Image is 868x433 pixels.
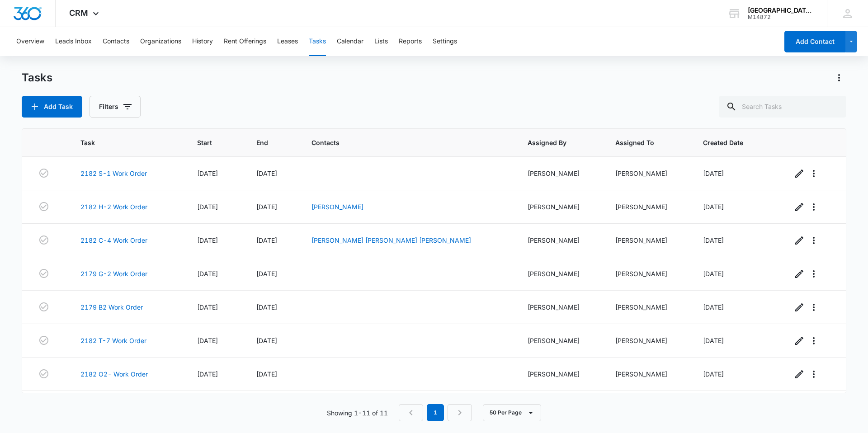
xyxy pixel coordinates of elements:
[80,336,146,345] a: 2182 T-7 Work Order
[80,369,148,379] a: 2182 O2- Work Order
[748,14,814,20] div: account id
[528,369,594,379] div: [PERSON_NAME]
[80,302,143,312] a: 2179 B2 Work Order
[528,302,594,312] div: [PERSON_NAME]
[748,7,814,14] div: account name
[55,27,92,56] button: Leads Inbox
[615,369,681,379] div: [PERSON_NAME]
[615,302,681,312] div: [PERSON_NAME]
[311,203,363,211] a: [PERSON_NAME]
[327,408,388,418] p: Showing 1-11 of 11
[832,71,846,85] button: Actions
[197,203,218,211] span: [DATE]
[22,96,82,118] button: Add Task
[528,169,594,178] div: [PERSON_NAME]
[80,269,147,278] a: 2179 G-2 Work Order
[719,96,846,118] input: Search Tasks
[192,27,213,56] button: History
[703,303,724,311] span: [DATE]
[256,303,277,311] span: [DATE]
[615,269,681,278] div: [PERSON_NAME]
[256,169,277,177] span: [DATE]
[80,235,147,245] a: 2182 C-4 Work Order
[197,337,218,344] span: [DATE]
[309,27,326,56] button: Tasks
[90,96,141,118] button: Filters
[311,236,471,244] a: [PERSON_NAME] [PERSON_NAME] [PERSON_NAME]
[703,337,724,344] span: [DATE]
[256,337,277,344] span: [DATE]
[256,370,277,378] span: [DATE]
[528,336,594,345] div: [PERSON_NAME]
[528,235,594,245] div: [PERSON_NAME]
[703,270,724,278] span: [DATE]
[197,169,218,177] span: [DATE]
[80,138,162,147] span: Task
[140,27,181,56] button: Organizations
[256,203,277,211] span: [DATE]
[224,27,266,56] button: Rent Offerings
[277,27,298,56] button: Leases
[256,270,277,278] span: [DATE]
[80,202,147,212] a: 2182 H-2 Work Order
[197,370,218,378] span: [DATE]
[103,27,129,56] button: Contacts
[703,236,724,244] span: [DATE]
[615,336,681,345] div: [PERSON_NAME]
[256,138,277,147] span: End
[399,27,422,56] button: Reports
[399,404,472,421] nav: Pagination
[528,202,594,212] div: [PERSON_NAME]
[337,27,363,56] button: Calendar
[374,27,388,56] button: Lists
[615,202,681,212] div: [PERSON_NAME]
[197,303,218,311] span: [DATE]
[615,235,681,245] div: [PERSON_NAME]
[483,404,541,421] button: 50 Per Page
[311,138,492,147] span: Contacts
[197,138,222,147] span: Start
[22,71,52,85] h1: Tasks
[80,169,147,178] a: 2182 S-1 Work Order
[615,169,681,178] div: [PERSON_NAME]
[427,404,444,421] em: 1
[197,236,218,244] span: [DATE]
[703,370,724,378] span: [DATE]
[703,169,724,177] span: [DATE]
[703,203,724,211] span: [DATE]
[256,236,277,244] span: [DATE]
[69,8,88,18] span: CRM
[16,27,44,56] button: Overview
[433,27,457,56] button: Settings
[784,31,845,52] button: Add Contact
[615,138,668,147] span: Assigned To
[528,269,594,278] div: [PERSON_NAME]
[197,270,218,278] span: [DATE]
[528,138,580,147] span: Assigned By
[703,138,758,147] span: Created Date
